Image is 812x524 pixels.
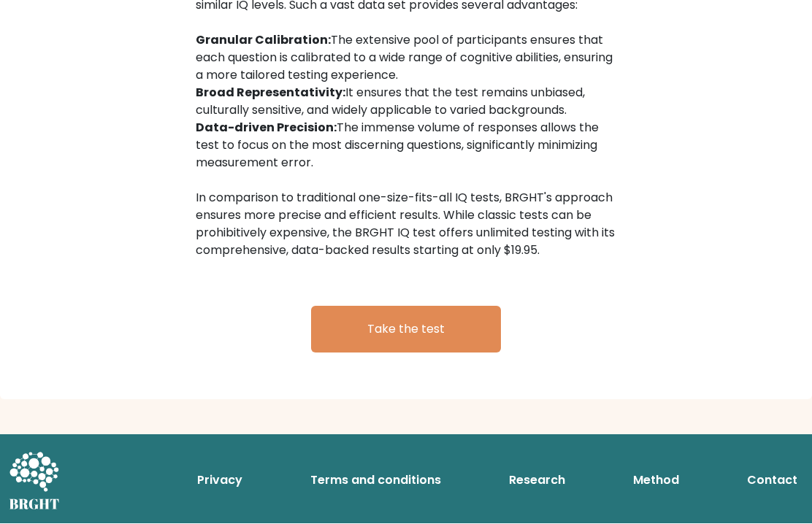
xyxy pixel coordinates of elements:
a: Research [503,466,571,496]
a: Contact [741,466,803,496]
b: Granular Calibration: [196,32,331,49]
a: Method [627,466,685,496]
b: Broad Representativity: [196,85,345,101]
a: Terms and conditions [304,466,447,496]
a: Take the test [311,307,501,353]
a: Privacy [191,466,248,496]
b: Data-driven Precision: [196,120,337,136]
